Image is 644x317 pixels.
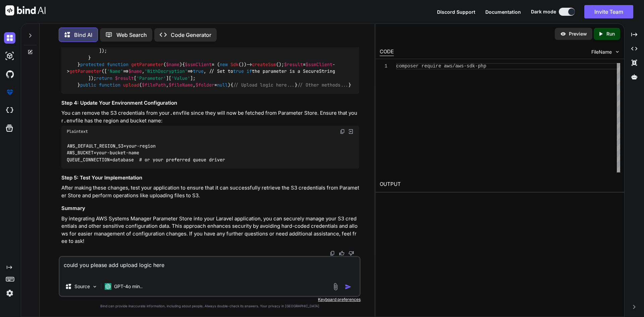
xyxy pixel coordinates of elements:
span: $name [128,68,142,74]
span: getParameter [69,68,102,74]
img: darkChat [4,32,15,44]
img: GPT-4o mini [105,283,111,290]
img: cloudideIcon [4,105,15,116]
span: public [80,82,96,88]
p: GPT-4o min.. [114,283,143,290]
h3: Summary [61,205,359,212]
p: Bind can provide inaccurate information, including about people. Always double-check its answers.... [59,304,361,309]
span: composer require aws/aws-sdk-php [396,63,486,69]
div: 1 [380,63,387,69]
span: ( ) [99,82,230,88]
p: Preview [569,31,587,37]
img: Open in Browser [348,128,354,135]
button: Documentation [485,8,521,15]
img: settings [4,287,15,299]
span: 'Parameter' [137,75,166,81]
span: getParameter [131,61,163,67]
p: You can remove the S3 credentials from your file since they will now be fetched from Parameter St... [61,109,359,124]
code: .env [170,110,182,116]
span: FileName [591,49,612,55]
span: $ssmClient [306,61,332,67]
p: Source [74,283,90,290]
span: ( ) [107,61,182,67]
img: darkAi-studio [4,50,15,62]
span: new [220,61,228,67]
img: copy [340,129,345,134]
span: return [96,75,112,81]
span: // Upload logic here... [233,82,295,88]
span: Plaintext [67,129,88,134]
textarea: could you please add upload logic here [60,257,360,277]
span: $result [115,75,134,81]
h2: OUTPUT [376,176,624,192]
img: preview [560,31,566,37]
p: Run [606,31,615,37]
code: .env [63,117,75,124]
span: createSsm [252,61,276,67]
span: function [99,82,120,88]
p: Keyboard preferences [59,297,361,302]
span: 'WithDecryption' [145,68,187,74]
img: githubDark [4,68,15,80]
img: Pick Models [92,284,98,289]
span: if [247,68,252,74]
span: Dark mode [531,8,556,15]
img: dislike [348,251,354,256]
span: 'Name' [107,68,123,74]
span: upload [123,82,139,88]
span: true [233,68,244,74]
img: attachment [332,283,339,290]
span: true [193,68,204,74]
p: After making these changes, test your application to ensure that it can successfully retrieve the... [61,184,359,199]
span: function [107,61,128,67]
span: null [217,82,228,88]
span: $ssmClient [185,61,212,67]
img: chevron down [614,49,620,55]
img: icon [345,283,352,290]
p: Bind AI [74,31,92,39]
button: Invite Team [584,5,633,18]
div: CODE [380,48,394,56]
h3: Step 4: Update Your Environment Configuration [61,99,359,107]
span: $fileName [169,82,193,88]
span: , , = [142,82,228,88]
span: $result [284,61,303,67]
span: protected [80,61,104,67]
span: Sdk [230,61,238,67]
h3: Step 5: Test Your Implementation [61,174,359,182]
p: By integrating AWS Systems Manager Parameter Store into your Laravel application, you can securel... [61,215,359,245]
span: 'Value' [171,75,190,81]
code: AWS_DEFAULT_REGION_S3=your-region AWS_BUCKET=your-bucket-name QUEUE_CONNECTION=database # or your... [67,143,225,163]
span: // Other methods... [298,82,348,88]
img: premium [4,87,15,98]
span: Documentation [485,9,521,15]
span: Discord Support [437,9,475,15]
span: $filePath [142,82,166,88]
img: Bind AI [5,5,46,15]
img: like [339,251,344,256]
img: copy [330,251,335,256]
button: Discord Support [437,8,475,15]
p: Web Search [116,31,147,39]
span: $folder [196,82,214,88]
span: $name [166,61,179,67]
p: Code Generator [171,31,211,39]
